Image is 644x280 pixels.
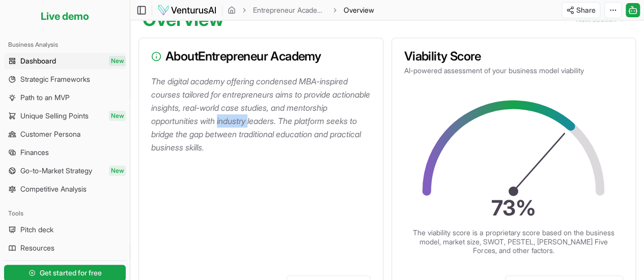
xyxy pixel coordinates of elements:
[4,53,126,69] a: DashboardNew
[157,4,217,16] img: logo
[4,89,126,106] a: Path to an MVP
[20,74,90,84] span: Strategic Frameworks
[412,228,615,255] p: The viability score is a proprietary score based on the business model, market size, SWOT, PESTEL...
[228,5,374,15] nav: breadcrumb
[40,268,102,278] span: Get started for free
[4,71,126,87] a: Strategic Frameworks
[151,75,375,154] p: The digital academy offering condensed MBA-inspired courses tailored for entrepreneurs aims to pr...
[404,66,624,76] p: AI-powered assessment of your business model viability
[109,56,126,66] span: New
[4,163,126,179] a: Go-to-Market StrategyNew
[20,243,54,253] span: Resources
[20,147,49,158] span: Finances
[109,111,126,121] span: New
[4,126,126,142] a: Customer Persona
[404,50,624,63] h3: Viability Score
[20,166,92,176] span: Go-to-Market Strategy
[20,56,56,66] span: Dashboard
[20,92,70,103] span: Path to an MVP
[4,240,126,256] a: Resources
[576,5,596,15] span: Share
[562,2,600,18] button: Share
[4,108,126,124] a: Unique Selling PointsNew
[151,50,371,63] h3: About Entrepreneur Academy
[20,129,80,139] span: Customer Persona
[491,195,536,221] text: 73 %
[20,184,87,194] span: Competitive Analysis
[253,5,326,15] a: Entrepreneur Academy
[4,144,126,161] a: Finances
[109,166,126,176] span: New
[4,37,126,53] div: Business Analysis
[20,111,89,121] span: Unique Selling Points
[4,205,126,222] div: Tools
[20,225,53,235] span: Pitch deck
[4,222,126,238] a: Pitch deck
[4,181,126,197] a: Competitive Analysis
[344,5,374,15] span: Overview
